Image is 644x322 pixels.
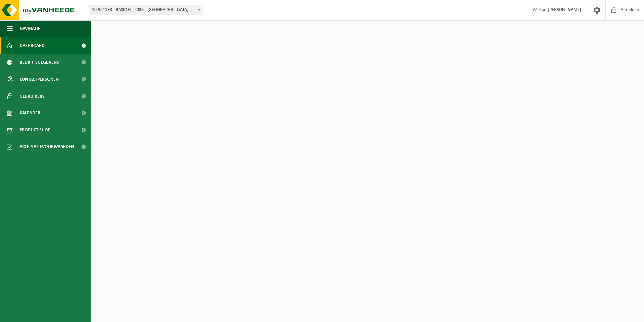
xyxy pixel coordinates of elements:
[20,88,45,105] span: Gebruikers
[548,7,581,12] strong: [PERSON_NAME]
[20,138,74,155] span: Acceptatievoorwaarden
[20,105,40,122] span: Kalender
[20,20,40,37] span: Navigatie
[89,5,203,15] span: 10-961198 - BASIC FIT 2038 - BRUSSEL
[20,71,59,88] span: Contactpersonen
[20,54,59,71] span: Bedrijfsgegevens
[89,5,203,15] span: 10-961198 - BASIC FIT 2038 - BRUSSEL
[20,122,50,138] span: Product Shop
[20,37,45,54] span: Dashboard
